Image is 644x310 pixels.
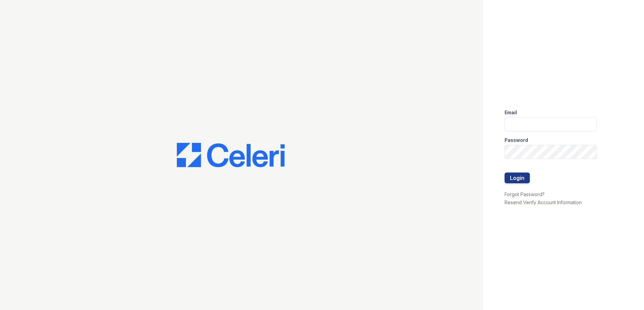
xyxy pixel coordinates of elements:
[505,199,582,205] a: Resend Verify Account Information
[505,137,528,144] label: Password
[505,191,545,197] a: Forgot Password?
[505,109,517,116] label: Email
[177,143,285,167] img: CE_Logo_Blue-a8612792a0a2168367f1c8372b55b34899dd931a85d93a1a3d3e32e68fde9ad4.png
[505,173,530,183] button: Login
